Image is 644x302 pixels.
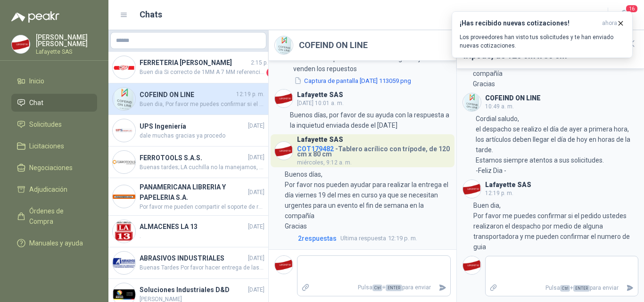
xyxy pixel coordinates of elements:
[113,252,135,274] img: Company Logo
[486,280,502,296] label: Adjuntar archivos
[11,137,97,155] a: Licitaciones
[140,203,264,212] span: Por favor me pueden compartir el soporte de recibido ya que no se encuentra la mercancía
[108,115,268,147] a: Company LogoUPS Ingeniería[DATE]dale muchas gracias ya procedo
[460,33,625,50] p: Los proveedores han visto tus solicitudes y te han enviado nuevas cotizaciones.
[113,56,135,79] img: Company Logo
[485,182,531,188] h3: Lafayette SAS
[11,115,97,133] a: Solicitudes
[298,233,337,244] span: 2 respuesta s
[140,121,246,131] h4: UPS Ingeniería
[372,285,382,291] span: Ctrl
[236,90,264,99] span: 12:19 p. m.
[108,52,268,83] a: Company LogoFERRETERIA [PERSON_NAME]2:15 p. m.Buen dia Si correcto de 1MM A 7 MM referencia 186-1...
[108,83,268,115] a: Company LogoCOFEIND ON LINE12:19 p. m.Buen dia, Por favor me puedes confirmar si el pedido ustede...
[36,34,97,47] p: [PERSON_NAME] [PERSON_NAME]
[36,49,97,55] p: Lafayette SAS
[275,36,293,54] img: Company Logo
[275,256,293,274] img: Company Logo
[140,90,234,100] h4: COFEIND ON LINE
[485,190,513,196] span: 12:19 p. m.
[285,169,450,231] p: Buenos días, Por favor nos pueden ayudar para realizar la entrega el día viernes 19 del mes en cu...
[299,39,368,52] h2: COFEIND ON LINE
[248,122,264,131] span: [DATE]
[248,153,264,162] span: [DATE]
[108,147,268,178] a: Company LogoFERROTOOLS S.A.S.[DATE]Buenas tardes; LA cuchilla no la manejamos, solo el producto c...
[140,263,264,272] span: Buenas Tardes Por favor hacer entrega de las 9 unidades
[560,285,570,292] span: Ctrl
[29,98,43,108] span: Chat
[314,279,435,296] p: Pulsa + para enviar
[12,35,30,53] img: Company Logo
[452,11,633,58] button: ¡Has recibido nuevas cotizaciones!ahora Los proveedores han visto tus solicitudes y te han enviad...
[340,234,417,243] span: 12:19 p. m.
[501,280,622,296] p: Pulsa + para enviar
[616,7,633,24] button: 16
[29,141,64,151] span: Licitaciones
[248,188,264,197] span: [DATE]
[573,285,590,292] span: ENTER
[140,163,264,172] span: Buenas tardes; LA cuchilla no la manejamos, solo el producto completo.
[29,206,88,227] span: Órdenes de Compra
[602,19,617,27] span: ahora
[140,100,264,109] span: Buen dia, Por favor me puedes confirmar si el pedido ustedes realizaron el despacho por medio de ...
[11,180,97,198] a: Adjudicación
[297,92,343,98] h3: Lafayette SAS
[113,185,135,208] img: Company Logo
[386,285,402,291] span: ENTER
[140,68,264,77] span: Buen dia Si correcto de 1MM A 7 MM referencia 186-105 De Mitutoyo
[11,159,97,177] a: Negociaciones
[476,114,638,176] p: Cordial saludo, el despacho se realizo el día de ayer a primera hora, los artículos deben llegar ...
[296,233,451,244] a: 2respuestasUltima respuesta12:19 p. m.
[248,222,264,231] span: [DATE]
[435,279,450,296] button: Enviar
[29,119,62,130] span: Solicitudes
[29,238,83,248] span: Manuales y ayuda
[11,234,97,252] a: Manuales y ayuda
[266,68,276,77] span: 1
[29,184,67,195] span: Adjudicación
[297,143,451,157] h4: - Tablero acrílico con trípode, de 120 cm x 80 cm
[248,286,264,294] span: [DATE]
[460,19,598,27] h3: ¡Has recibido nuevas cotizaciones!
[463,93,481,111] img: Company Logo
[11,202,97,230] a: Órdenes de Compra
[140,131,264,140] span: dale muchas gracias ya procedo
[140,8,162,21] h1: Chats
[463,256,481,274] img: Company Logo
[625,4,638,13] span: 16
[473,200,638,252] p: Buen dia, Por favor me puedes confirmar si el pedido ustedes realizaron el despacho por medio de ...
[622,280,638,296] button: Enviar
[11,94,97,112] a: Chat
[140,221,246,232] h4: ALMACENES LA 13
[108,247,268,279] a: Company LogoABRASIVOS INDUSTRIALES[DATE]Buenas Tardes Por favor hacer entrega de las 9 unidades
[297,145,334,153] span: COT179482
[108,216,268,247] a: Company LogoALMACENES LA 13[DATE].
[297,159,352,166] span: miércoles, 9:12 a. m.
[275,142,293,160] img: Company Logo
[248,254,264,263] span: [DATE]
[113,151,135,173] img: Company Logo
[108,178,268,216] a: Company LogoPANAMERICANA LIBRERIA Y PAPELERIA S.A.[DATE]Por favor me pueden compartir el soporte ...
[251,58,276,67] span: 2:15 p. m.
[485,103,514,110] span: 10:49 a. m.
[113,220,135,243] img: Company Logo
[113,88,135,110] img: Company Logo
[11,11,59,23] img: Logo peakr
[140,182,246,203] h4: PANAMERICANA LIBRERIA Y PAPELERIA S.A.
[275,90,293,107] img: Company Logo
[463,180,481,198] img: Company Logo
[297,279,314,296] label: Adjuntar archivos
[485,96,541,101] h3: COFEIND ON LINE
[29,76,44,86] span: Inicio
[140,57,249,68] h4: FERRETERIA [PERSON_NAME]
[140,232,264,241] span: .
[293,76,412,86] button: Captura de pantalla [DATE] 113059.png
[29,163,73,173] span: Negociaciones
[293,53,450,74] p: Buenos días quisiera saber si la imagen adjunta venden los repuestos
[140,153,246,163] h4: FERROTOOLS S.A.S.
[140,285,246,295] h4: Soluciones Industriales D&D
[113,119,135,142] img: Company Logo
[297,137,343,142] h3: Lafayette SAS
[290,110,450,131] p: Buenos días, por favor de su ayuda con la respuesta a la inquietud enviada desde el [DATE]
[140,253,246,263] h4: ABRASIVOS INDUSTRIALES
